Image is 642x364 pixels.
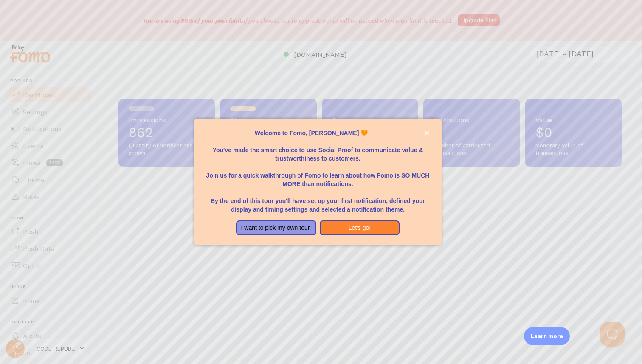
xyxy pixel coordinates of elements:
[204,137,431,163] p: You've made the smart choice to use Social Proof to communicate value & trustworthiness to custom...
[422,129,431,138] button: close,
[524,327,570,345] div: Learn more
[194,119,442,246] div: Welcome to Fomo, Anthea Rowan 🧡You&amp;#39;ve made the smart choice to use Social Proof to commun...
[320,220,400,236] button: Let's go!
[204,129,431,137] p: Welcome to Fomo, [PERSON_NAME] 🧡
[236,220,316,236] button: I want to pick my own tour.
[204,188,431,214] p: By the end of this tour you'll have set up your first notification, defined your display and timi...
[204,163,431,188] p: Join us for a quick walkthrough of Fomo to learn about how Fomo is SO MUCH MORE than notifications.
[531,332,563,340] p: Learn more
